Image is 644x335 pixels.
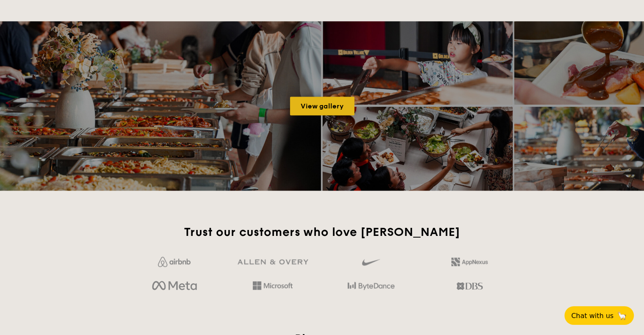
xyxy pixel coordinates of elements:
[617,311,627,321] span: 🦙
[451,257,488,266] img: 2L6uqdT+6BmeAFDfWP11wfMG223fXktMZIL+i+lTG25h0NjUBKOYhdW2Kn6T+C0Q7bASH2i+1JIsIulPLIv5Ss6l0e291fRVW...
[564,306,634,325] button: Chat with us🦙
[238,259,308,265] img: GRg3jHAAAAABJRU5ErkJggg==
[152,279,196,293] img: meta.d311700b.png
[348,279,395,293] img: bytedance.dc5c0c88.png
[290,97,354,115] a: View gallery
[129,224,515,240] h2: Trust our customers who love [PERSON_NAME]
[571,312,614,320] span: Chat with us
[158,257,191,267] img: Jf4Dw0UUCKFd4aYAAAAASUVORK5CYII=
[362,255,380,269] img: gdlseuq06himwAAAABJRU5ErkJggg==
[253,281,293,290] img: Hd4TfVa7bNwuIo1gAAAAASUVORK5CYII=
[456,279,482,293] img: dbs.a5bdd427.png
